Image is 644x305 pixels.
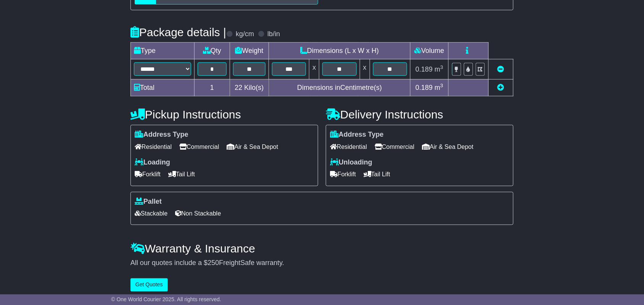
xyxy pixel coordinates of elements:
td: x [309,59,319,79]
label: lb/in [267,30,280,38]
span: Forklift [330,168,356,180]
span: m [435,84,443,91]
h4: Warranty & Insurance [130,242,514,255]
span: Tail Lift [168,168,195,180]
button: Get Quotes [130,278,168,292]
span: Commercial [179,141,219,153]
span: 22 [235,84,242,91]
label: Address Type [330,131,384,139]
span: Residential [135,141,172,153]
span: m [435,65,443,73]
span: Commercial [375,141,414,153]
td: Type [131,43,195,59]
span: Residential [330,141,367,153]
a: Add new item [497,84,504,91]
td: Dimensions (L x W x H) [269,43,411,59]
span: Forklift [135,168,161,180]
label: Address Type [135,131,188,139]
sup: 3 [440,83,443,88]
label: Unloading [330,158,372,167]
td: Kilo(s) [230,79,269,96]
span: Air & Sea Depot [227,141,279,153]
td: 1 [195,79,230,96]
span: © One World Courier 2025. All rights reserved. [111,296,221,302]
span: Stackable [135,208,167,219]
div: All our quotes include a $ FreightSafe warranty. [130,259,514,267]
td: Weight [230,43,269,59]
label: kg/cm [236,30,254,38]
h4: Delivery Instructions [326,108,514,121]
td: Total [131,79,195,96]
label: Loading [135,158,170,167]
h4: Package details | [130,26,226,38]
span: 0.189 [415,84,433,91]
span: Non Stackable [175,208,221,219]
td: x [360,59,370,79]
label: Pallet [135,198,162,206]
span: Air & Sea Depot [422,141,474,153]
span: 250 [208,259,219,267]
span: 0.189 [415,65,433,73]
h4: Pickup Instructions [130,108,318,121]
span: Tail Lift [364,168,390,180]
td: Volume [410,43,448,59]
sup: 3 [440,64,443,70]
td: Qty [195,43,230,59]
td: Dimensions in Centimetre(s) [269,79,411,96]
a: Remove this item [497,65,504,73]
